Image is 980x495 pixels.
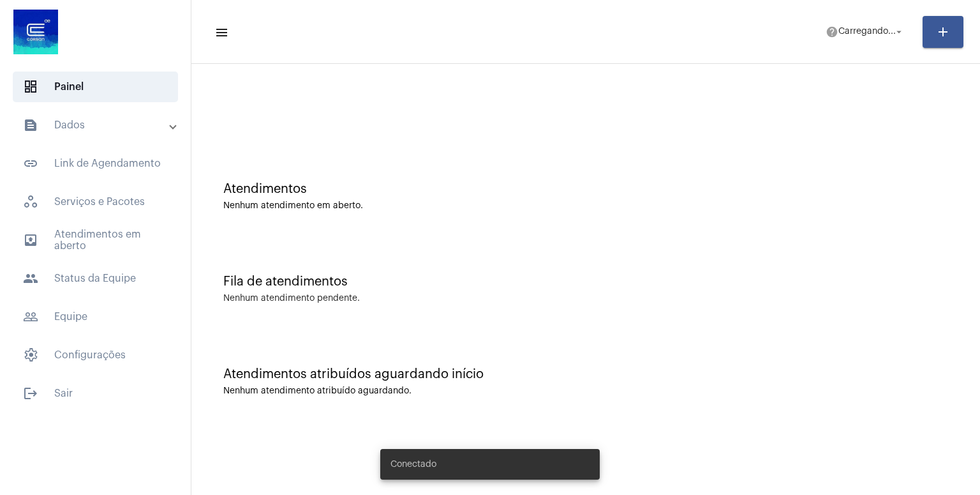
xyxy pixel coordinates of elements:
button: Carregando... [818,19,912,45]
span: Sair [13,378,178,409]
mat-icon: sidenav icon [23,386,38,401]
div: Atendimentos atribuídos aguardando início [223,367,948,381]
span: Serviços e Pacotes [13,187,178,217]
div: Nenhum atendimento em aberto. [223,201,948,211]
span: sidenav icon [23,347,38,363]
span: Equipe [13,301,178,332]
span: sidenav icon [23,79,38,95]
span: Conectado [390,458,436,471]
mat-icon: sidenav icon [23,156,38,171]
div: Nenhum atendimento pendente. [223,294,360,303]
mat-panel-title: Dados [23,118,170,133]
span: Carregando... [838,27,896,36]
mat-icon: arrow_drop_down [893,26,905,38]
mat-icon: help [826,26,838,38]
span: Painel [13,72,178,102]
mat-icon: sidenav icon [23,271,38,286]
span: Link de Agendamento [13,148,178,179]
mat-icon: sidenav icon [23,118,38,133]
div: Nenhum atendimento atribuído aguardando. [223,386,948,396]
mat-icon: add [935,24,951,40]
div: Atendimentos [223,182,948,196]
mat-icon: sidenav icon [214,25,227,40]
mat-icon: sidenav icon [23,309,38,324]
span: Atendimentos em aberto [13,225,178,255]
div: Fila de atendimentos [223,275,948,289]
span: Status da Equipe [13,263,178,294]
img: d4669ae0-8c07-2337-4f67-34b0df7f5ae4.jpeg [10,6,61,57]
mat-icon: sidenav icon [23,232,38,248]
span: sidenav icon [23,194,38,209]
span: Configurações [13,340,178,370]
mat-expansion-panel-header: sidenav iconDados [8,110,191,141]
